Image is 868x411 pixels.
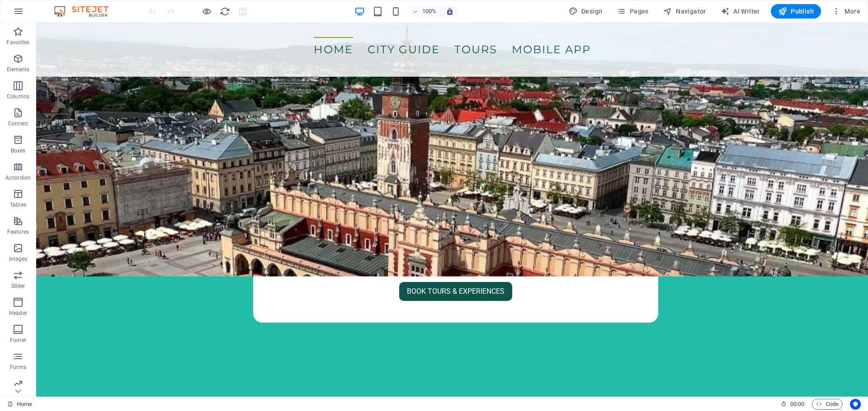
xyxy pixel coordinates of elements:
p: Content [8,120,28,127]
p: Images [9,255,28,263]
p: Favorites [6,39,29,46]
h6: Session time [781,399,805,410]
p: Forms [10,364,26,371]
span: Code [816,399,839,410]
p: Header [9,309,27,317]
p: Features [7,228,29,236]
p: Accordion [5,174,31,181]
span: 00 00 [790,399,804,410]
p: Slider [11,282,25,290]
p: Footer [10,337,26,344]
p: Boxes [11,147,26,154]
iframe: To enrich screen reader interactions, please activate Accessibility in Grammarly extension settings [36,23,868,397]
button: More [828,4,864,18]
span: More [832,7,860,16]
p: Columns [7,93,29,100]
button: Usercentrics [850,399,861,410]
button: Code [812,399,843,410]
span: : [797,401,798,407]
p: Elements [7,66,30,73]
a: Click to cancel selection. Double-click to open Pages [7,399,32,410]
p: Tables [10,201,26,208]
